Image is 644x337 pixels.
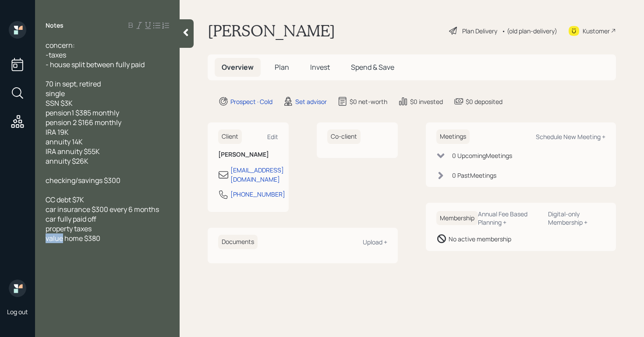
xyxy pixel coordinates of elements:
div: Digital-only Membership + [548,210,605,226]
div: $0 net-worth [350,97,387,106]
span: 70 in sept, retired [46,79,101,89]
div: $0 deposited [466,97,502,106]
div: Plan Delivery [462,26,497,36]
span: IRA annuity $55K [46,147,100,156]
span: -taxes [46,50,66,60]
h6: Co-client [327,129,361,144]
span: SSN $3K [46,98,73,108]
h6: Membership [436,211,478,226]
div: Upload + [363,238,387,246]
span: checking/savings $300 [46,176,120,185]
span: property taxes [46,224,92,233]
span: CC debt $7K [46,195,84,204]
div: Kustomer [583,26,610,36]
span: Invest [310,62,330,72]
div: Edit [267,133,278,141]
div: Prospect · Cold [230,97,272,106]
div: [EMAIL_ADDRESS][DOMAIN_NAME] [230,165,284,184]
span: Overview [222,62,254,72]
h6: Documents [218,235,258,249]
span: Plan [275,62,289,72]
span: value home $380 [46,233,100,243]
span: annuity 14K [46,137,83,147]
h6: Meetings [436,129,470,144]
div: Set advisor [295,97,327,106]
h1: [PERSON_NAME] [208,21,335,40]
span: single [46,89,65,98]
label: Notes [46,21,64,30]
h6: [PERSON_NAME] [218,151,278,158]
div: $0 invested [410,97,443,106]
span: - house split between fully paid [46,60,145,69]
div: Annual Fee Based Planning + [478,210,541,226]
div: No active membership [449,234,511,244]
span: pension 2 $166 monthly [46,118,121,127]
h6: Client [218,129,242,144]
span: annuity $26K [46,156,88,166]
div: Log out [7,308,28,316]
div: • (old plan-delivery) [502,26,557,36]
div: 0 Past Meeting s [452,171,496,180]
span: concern: [46,40,75,50]
div: Schedule New Meeting + [536,133,605,141]
span: IRA 19K [46,127,69,137]
div: 0 Upcoming Meeting s [452,151,512,160]
span: car insurance $300 every 6 months car fully paid off [46,204,160,224]
div: [PHONE_NUMBER] [230,190,285,199]
span: pension1 $385 monthly [46,108,119,118]
img: retirable_logo.png [9,280,26,297]
span: Spend & Save [351,62,394,72]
